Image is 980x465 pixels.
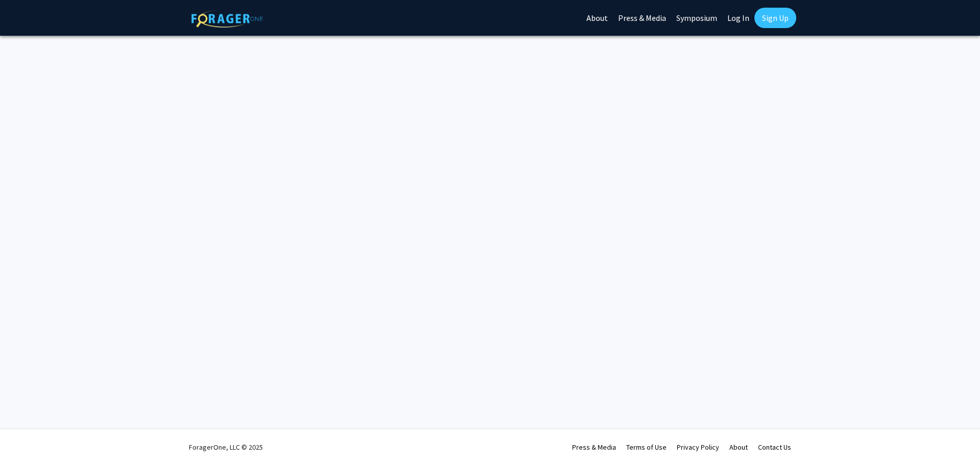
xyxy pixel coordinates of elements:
a: Contact Us [758,443,791,452]
a: Sign Up [754,8,796,28]
a: Terms of Use [626,443,667,452]
a: About [729,443,748,452]
a: Privacy Policy [677,443,719,452]
img: ForagerOne Logo [191,10,263,28]
a: Press & Media [572,443,616,452]
div: ForagerOne, LLC © 2025 [189,429,263,465]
